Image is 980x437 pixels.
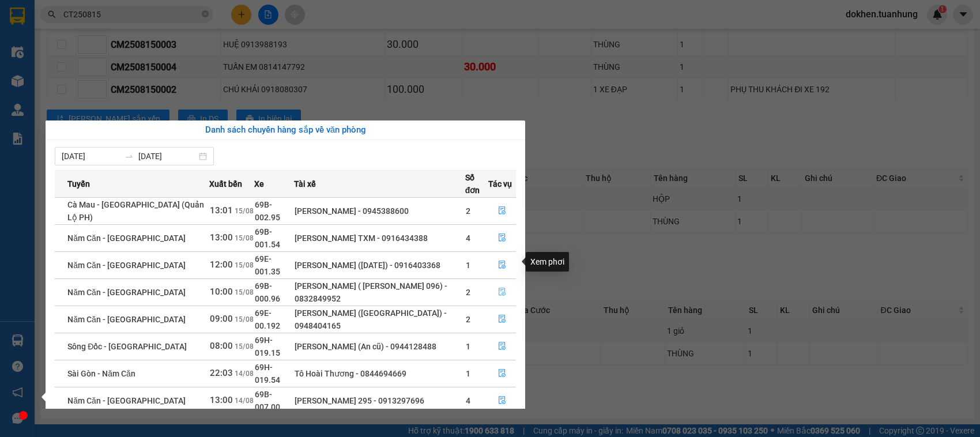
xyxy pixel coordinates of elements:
span: phone [66,42,76,51]
button: file-done [489,202,515,220]
span: Tác vụ [488,178,512,190]
span: Năm Căn - [GEOGRAPHIC_DATA] [67,261,186,270]
span: 15/08 [235,288,254,296]
b: [PERSON_NAME] [66,7,163,22]
span: file-done [498,261,506,270]
span: 2 [466,206,470,216]
span: 15/08 [235,315,254,323]
div: Tô Hoài Thương - 0844694669 [295,367,465,380]
span: 69H-019.15 [255,336,280,357]
span: 14/08 [235,397,254,405]
span: file-done [498,233,506,243]
span: 69E-001.35 [255,254,280,276]
span: 69B-001.54 [255,227,280,249]
button: file-done [489,256,515,274]
button: file-done [489,283,515,302]
span: to [125,152,134,161]
span: Số đơn [465,171,488,197]
span: 12:00 [210,259,233,270]
span: 09:00 [210,314,233,324]
span: 4 [466,233,470,243]
span: environment [66,28,76,37]
div: [PERSON_NAME] (An cũ) - 0944128488 [295,340,465,353]
span: 69B-007.00 [255,390,280,412]
span: 1 [466,369,470,378]
span: swap-right [125,152,134,161]
button: file-done [489,310,515,329]
span: Xe [254,178,264,190]
span: Xuất bến [209,178,242,190]
button: file-done [489,364,515,383]
span: Sông Đốc - [GEOGRAPHIC_DATA] [67,342,187,351]
span: 69H-019.54 [255,363,280,385]
span: Tuyến [67,178,90,190]
li: 02839.63.63.63 [5,40,220,54]
span: 13:00 [210,232,233,243]
span: 22:03 [210,368,233,378]
span: 14/08 [235,370,254,378]
span: 1 [466,342,470,351]
span: 15/08 [235,207,254,215]
span: 69B-000.96 [255,281,280,303]
div: [PERSON_NAME] - 0945388600 [295,205,465,217]
span: Tài xế [294,178,316,190]
span: 15/08 [235,342,254,351]
span: Cà Mau - [GEOGRAPHIC_DATA] (Quản Lộ PH) [67,200,204,222]
span: file-done [498,206,506,216]
input: Đến ngày [138,150,197,163]
span: file-done [498,369,506,378]
span: file-done [498,288,506,297]
button: file-done [489,229,515,247]
span: 08:00 [210,341,233,351]
div: Danh sách chuyến hàng sắp về văn phòng [55,123,516,137]
button: file-done [489,391,515,410]
input: Từ ngày [62,150,120,163]
span: file-done [498,315,506,324]
span: 69B-002.95 [255,200,280,222]
span: 13:00 [210,395,233,405]
li: 85 [PERSON_NAME] [5,25,220,40]
span: 10:00 [210,287,233,297]
span: 13:01 [210,205,233,216]
button: file-done [489,337,515,356]
div: Xem phơi [526,252,569,272]
span: 2 [466,315,470,324]
div: [PERSON_NAME] ([DATE]) - 0916403368 [295,259,465,272]
span: Năm Căn - [GEOGRAPHIC_DATA] [67,396,186,405]
div: [PERSON_NAME] TXM - 0916434388 [295,232,465,244]
span: 1 [466,261,470,270]
div: [PERSON_NAME] ([GEOGRAPHIC_DATA]) - 0948404165 [295,307,465,332]
div: [PERSON_NAME] ( [PERSON_NAME] 096) - 0832849952 [295,280,465,305]
span: Năm Căn - [GEOGRAPHIC_DATA] [67,315,186,324]
span: Sài Gòn - Năm Căn [67,369,135,378]
span: 4 [466,396,470,405]
span: 15/08 [235,234,254,242]
span: Năm Căn - [GEOGRAPHIC_DATA] [67,288,186,297]
span: 69E-00.192 [255,308,280,330]
span: file-done [498,342,506,351]
b: GỬI : VP Cần Thơ [5,72,128,91]
span: Năm Căn - [GEOGRAPHIC_DATA] [67,233,186,243]
span: 15/08 [235,261,254,269]
div: [PERSON_NAME] 295 - 0913297696 [295,394,465,407]
span: file-done [498,396,506,405]
span: 2 [466,288,470,297]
